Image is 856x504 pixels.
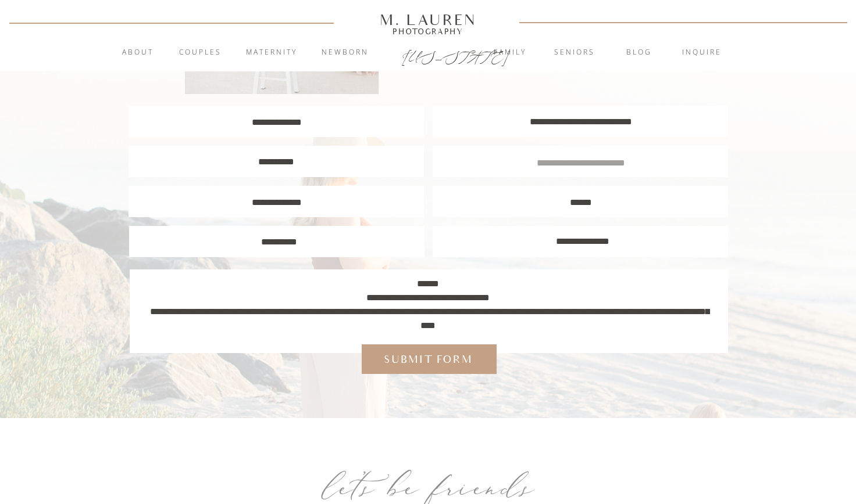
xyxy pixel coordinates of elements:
a: Seniors [543,47,606,59]
a: Maternity [240,47,303,59]
a: Couples [169,47,231,59]
a: Family [479,47,541,59]
a: M. Lauren [345,13,511,26]
a: blog [608,47,670,59]
a: Photography [374,28,481,34]
a: [US_STATE] [402,48,455,62]
a: Submit form [379,352,478,367]
a: Newborn [313,47,376,59]
a: About [115,47,160,59]
a: inquire [670,47,733,59]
